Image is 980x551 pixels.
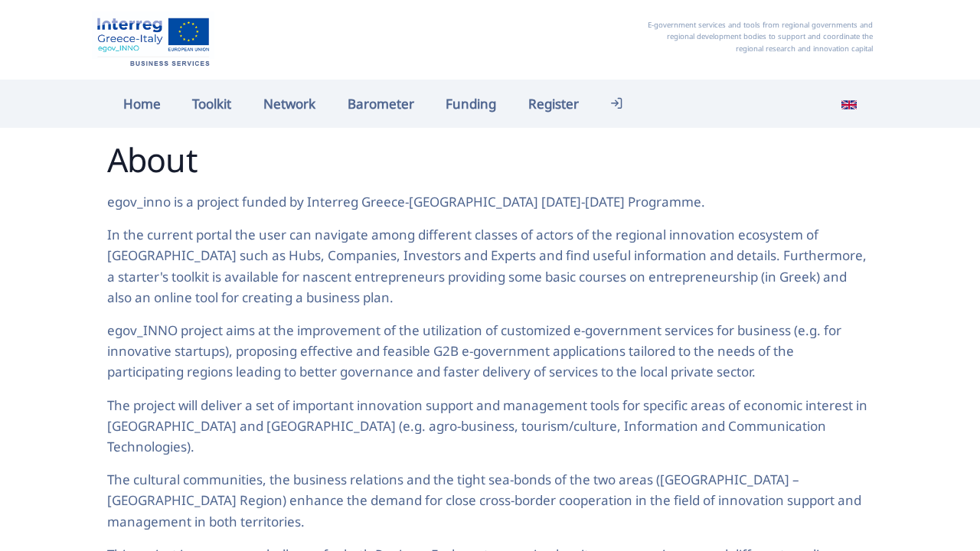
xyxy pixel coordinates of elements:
[107,395,873,458] p: The project will deliver a set of important innovation support and management tools for specific ...
[512,87,595,120] a: Register
[177,87,248,120] a: Toolkit
[332,87,430,120] a: Barometer
[107,140,873,180] h1: About
[92,11,214,68] img: Home
[107,320,873,383] p: egov_INNO project aims at the improvement of the utilization of customized e-government services ...
[107,469,873,532] p: The cultural communities, the business relations and the tight sea-bonds of the two areas ([GEOGR...
[247,87,332,120] a: Network
[107,224,873,308] p: In the current portal the user can navigate among different classes of actors of the regional inn...
[430,87,512,120] a: Funding
[107,191,873,212] p: egov_inno is a project funded by Interreg Greece-[GEOGRAPHIC_DATA] [DATE]-[DATE] Programme.
[841,97,857,112] img: en_flag.svg
[107,87,177,120] a: Home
